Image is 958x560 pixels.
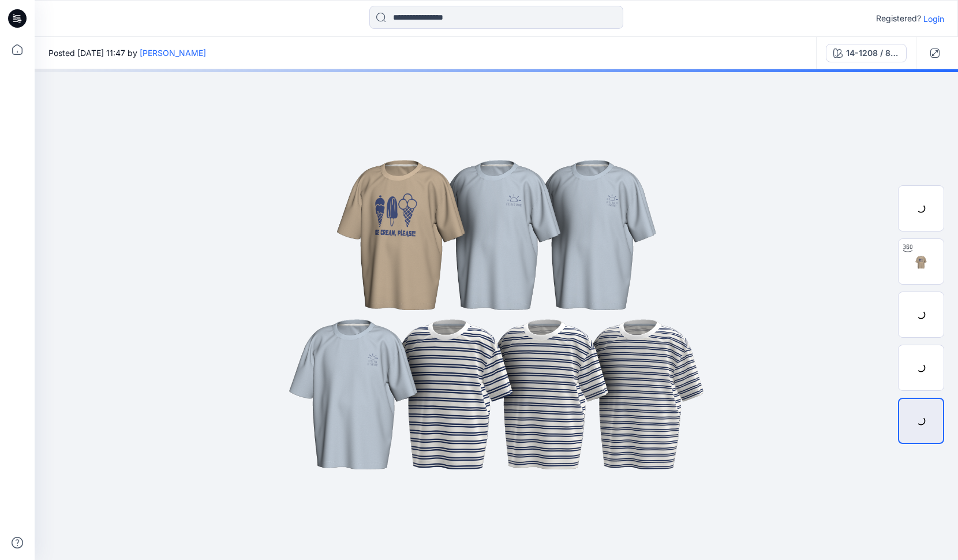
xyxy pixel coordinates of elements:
[899,239,944,284] img: Turntable
[48,47,206,59] span: Posted [DATE] 11:47 by
[876,12,921,25] p: Registered?
[208,141,785,488] img: eyJhbGciOiJIUzI1NiIsImtpZCI6IjAiLCJzbHQiOiJzZXMiLCJ0eXAiOiJKV1QifQ.eyJkYXRhIjp7InR5cGUiOiJzdG9yYW...
[826,44,907,62] button: 14-1208 / 8159-00
[923,13,944,25] p: Login
[846,47,899,59] div: 14-1208 / 8159-00
[140,48,206,58] a: [PERSON_NAME]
